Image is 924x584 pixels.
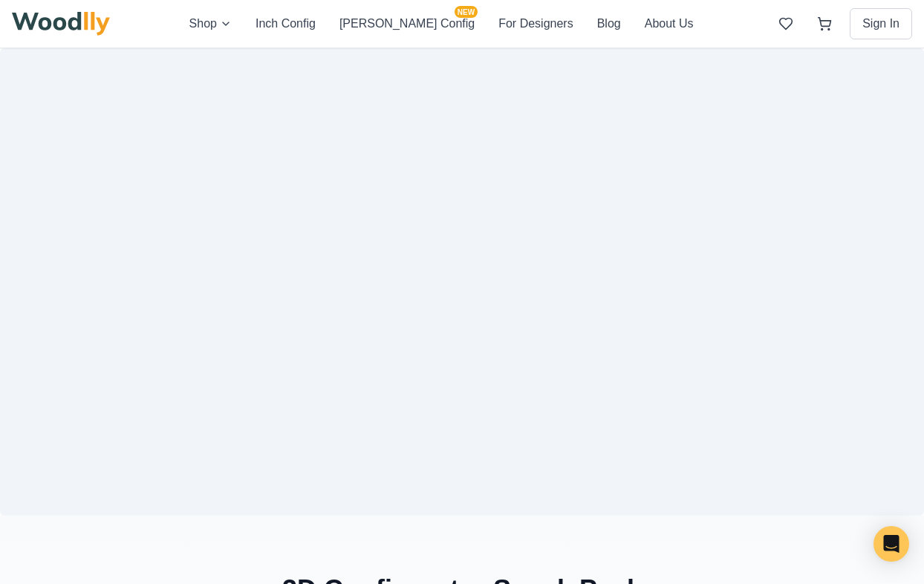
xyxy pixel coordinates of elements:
[256,15,316,33] button: Inch Config
[645,15,694,33] button: About Us
[873,526,909,562] div: Open Intercom Messenger
[597,15,621,33] button: Blog
[455,6,478,18] span: NEW
[12,12,110,36] img: Woodlly
[850,8,912,39] button: Sign In
[339,15,475,33] button: [PERSON_NAME] ConfigNEW
[189,15,232,33] button: Shop
[498,15,573,33] button: For Designers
